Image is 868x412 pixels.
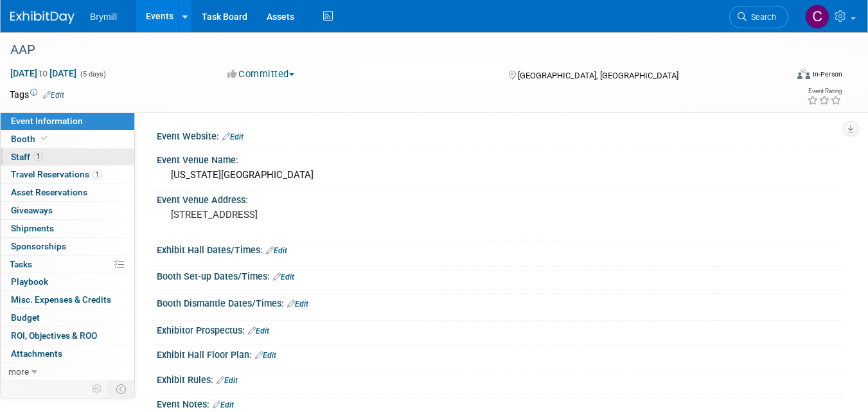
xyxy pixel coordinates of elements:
div: Exhibit Hall Dates/Times: [157,240,842,257]
a: Sponsorships [1,238,134,255]
a: Budget [1,309,134,327]
td: Tags [10,88,64,101]
div: Event Format [720,67,842,86]
div: Event Venue Address: [157,190,842,206]
span: 1 [93,170,102,179]
span: 1 [33,152,43,161]
span: more [8,366,29,377]
button: Committed [223,67,299,81]
div: [US_STATE][GEOGRAPHIC_DATA] [166,165,833,185]
span: [GEOGRAPHIC_DATA], [GEOGRAPHIC_DATA] [518,71,678,80]
img: Cindy O [805,4,829,29]
span: Misc. Expenses & Credits [11,294,111,305]
span: Booth [11,134,50,144]
a: Edit [248,327,269,336]
a: Edit [266,246,287,255]
td: Personalize Event Tab Strip [86,381,109,397]
div: Exhibit Rules: [157,370,842,387]
span: Travel Reservations [11,169,102,179]
td: Toggle Event Tabs [109,381,135,397]
div: Event Venue Name: [157,150,842,166]
span: Brymill [90,12,117,22]
img: ExhibitDay [10,11,75,24]
a: Edit [222,132,244,141]
a: Misc. Expenses & Credits [1,291,134,309]
a: Search [729,6,788,28]
a: Edit [217,376,238,385]
a: Giveaways [1,202,134,219]
div: Booth Set-up Dates/Times: [157,267,842,283]
i: Booth reservation complete [41,135,48,142]
span: Shipments [11,223,54,233]
a: Asset Reservations [1,184,134,201]
a: Staff1 [1,148,134,166]
a: Edit [273,273,294,282]
div: AAP [6,39,772,62]
div: Event Website: [157,127,842,143]
img: Format-Inperson.png [797,69,810,79]
a: Tasks [1,256,134,273]
a: Edit [213,400,234,409]
span: Tasks [10,259,32,269]
a: Playbook [1,273,134,291]
a: Travel Reservations1 [1,166,134,183]
div: Booth Dismantle Dates/Times: [157,294,842,310]
a: more [1,363,134,381]
div: Exhibit Hall Floor Plan: [157,345,842,362]
a: Edit [255,351,276,360]
a: Edit [287,300,308,309]
span: (5 days) [79,70,106,78]
span: Event Information [11,116,83,126]
a: Attachments [1,345,134,363]
a: Event Information [1,112,134,130]
span: Giveaways [11,205,53,215]
span: Budget [11,312,40,323]
span: to [37,68,49,78]
span: Playbook [11,276,48,287]
span: Search [747,12,776,22]
pre: [STREET_ADDRESS] [171,209,429,220]
span: [DATE] [DATE] [10,67,77,79]
a: Shipments [1,220,134,237]
span: Staff [11,152,43,162]
a: Edit [43,91,64,100]
div: Event Rating [807,88,842,94]
span: Sponsorships [11,241,66,251]
div: Event Notes: [157,395,842,411]
span: ROI, Objectives & ROO [11,330,97,341]
a: Booth [1,130,134,148]
a: ROI, Objectives & ROO [1,327,134,345]
div: In-Person [812,69,842,79]
div: Exhibitor Prospectus: [157,321,842,337]
span: Asset Reservations [11,187,87,197]
span: Attachments [11,348,62,359]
